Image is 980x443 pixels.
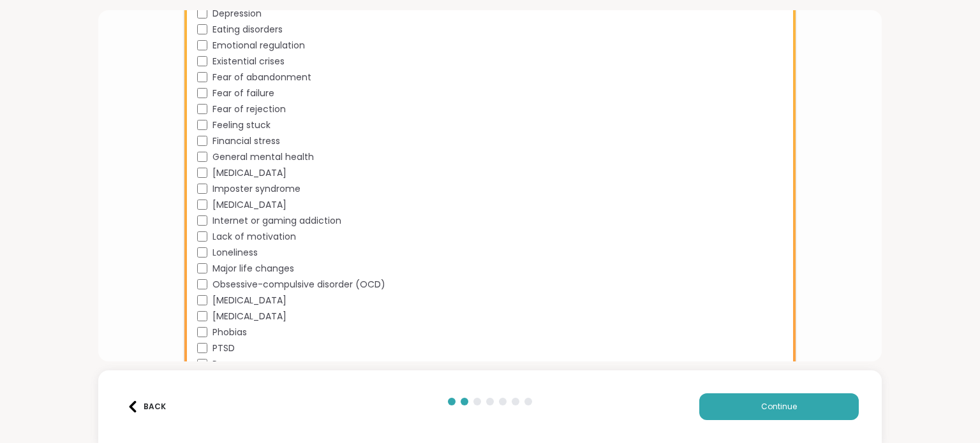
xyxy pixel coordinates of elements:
[699,393,859,420] button: Continue
[212,39,305,52] span: Emotional regulation
[212,150,314,164] span: General mental health
[212,166,286,180] span: [MEDICAL_DATA]
[212,230,296,243] span: Lack of motivation
[212,134,280,148] span: Financial stress
[121,393,172,420] button: Back
[212,278,385,291] span: Obsessive-compulsive disorder (OCD)
[212,198,286,212] span: [MEDICAL_DATA]
[212,294,286,307] span: [MEDICAL_DATA]
[212,71,311,84] span: Fear of abandonment
[761,401,797,412] span: Continue
[212,310,286,323] span: [MEDICAL_DATA]
[212,103,286,116] span: Fear of rejection
[212,342,235,355] span: PTSD
[212,326,247,339] span: Phobias
[212,7,262,20] span: Depression
[212,119,271,132] span: Feeling stuck
[212,246,258,259] span: Loneliness
[212,87,274,100] span: Fear of failure
[212,214,341,228] span: Internet or gaming addiction
[212,358,254,371] span: Recovery
[212,55,285,68] span: Existential crises
[127,401,166,412] div: Back
[212,23,283,36] span: Eating disorders
[212,262,294,275] span: Major life changes
[212,182,301,196] span: Imposter syndrome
